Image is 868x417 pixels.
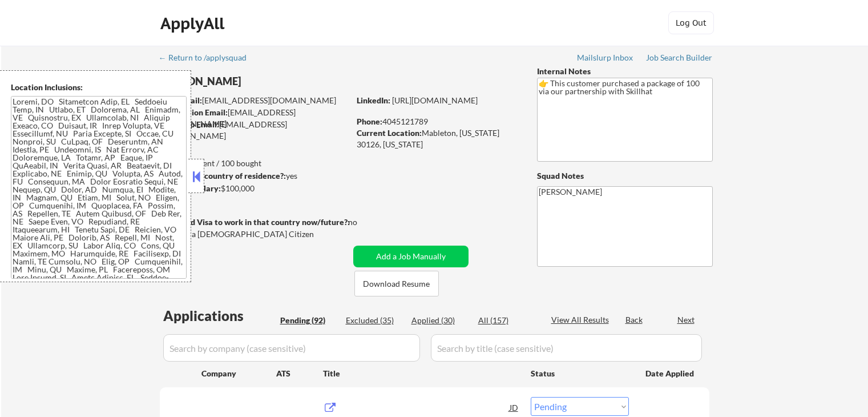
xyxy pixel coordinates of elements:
strong: Can work in country of residence?: [159,171,286,181]
div: [EMAIL_ADDRESS][DOMAIN_NAME] [160,95,349,106]
div: ApplyAll [160,14,228,33]
strong: Will need Visa to work in that country now/future?: [160,217,350,227]
div: Company [201,368,276,379]
input: Search by company (case sensitive) [163,334,420,362]
button: Log Out [668,11,714,34]
div: Back [625,314,644,326]
div: Applied (30) [411,315,469,326]
a: ← Return to /applysquad [159,53,257,65]
button: Add a Job Manually [353,246,469,267]
div: Squad Notes [537,170,713,182]
button: Download Resume [354,271,439,296]
div: Next [677,314,696,326]
strong: Phone: [357,117,382,126]
div: All (157) [478,315,535,326]
div: [EMAIL_ADDRESS][DOMAIN_NAME] [160,119,349,141]
div: Yes, I am a [DEMOGRAPHIC_DATA] Citizen [160,228,353,240]
div: $100,000 [159,183,349,194]
div: [EMAIL_ADDRESS][DOMAIN_NAME] [160,107,349,129]
strong: LinkedIn: [357,95,390,105]
div: Status [531,363,629,383]
div: 30 sent / 100 bought [159,158,349,169]
div: Mableton, [US_STATE] 30126, [US_STATE] [357,127,518,150]
strong: Current Location: [357,128,422,138]
div: [PERSON_NAME] [160,74,394,89]
div: Mailslurp Inbox [577,54,634,62]
div: Title [323,368,520,379]
div: Date Applied [645,368,696,379]
div: ← Return to /applysquad [159,54,257,62]
a: Mailslurp Inbox [577,53,634,65]
input: Search by title (case sensitive) [431,334,702,362]
div: Excluded (35) [346,315,403,326]
div: no [348,216,381,228]
div: 4045121789 [357,116,518,127]
div: View All Results [551,314,612,326]
div: ATS [276,368,323,379]
div: yes [159,170,346,182]
div: Location Inclusions: [11,82,187,93]
div: Pending (92) [280,315,337,326]
a: [URL][DOMAIN_NAME] [392,95,478,105]
div: Applications [163,309,276,323]
div: Internal Notes [537,66,713,77]
a: Job Search Builder [646,53,713,65]
div: Job Search Builder [646,54,713,62]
